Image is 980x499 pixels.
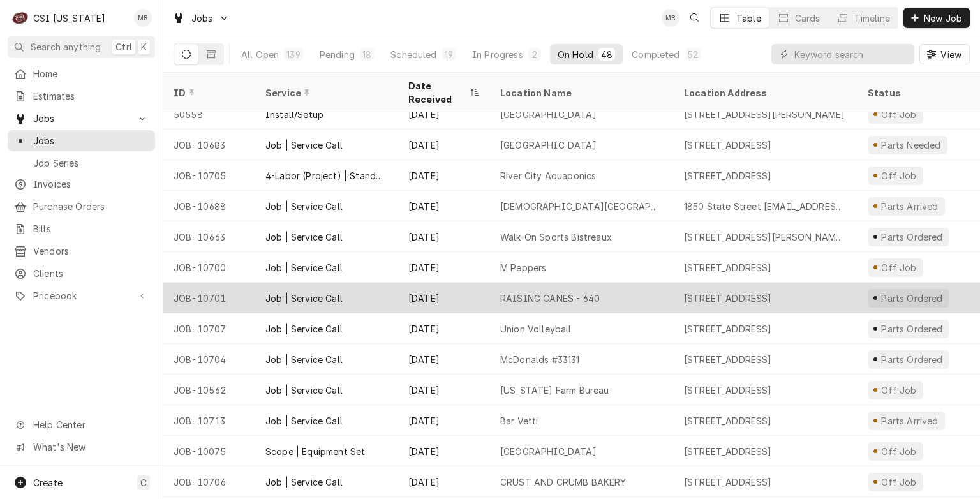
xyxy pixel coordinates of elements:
div: [DATE] [398,344,490,375]
span: Ctrl [115,40,132,54]
div: [DATE] [398,130,490,160]
div: Parts Arrived [880,200,940,213]
div: [DATE] [398,160,490,191]
div: Off Job [879,261,918,274]
input: Keyword search [794,44,908,64]
div: Off Job [879,445,918,458]
div: [DATE] [398,313,490,344]
div: [US_STATE] Farm Bureau [500,384,609,397]
div: [GEOGRAPHIC_DATA] [500,138,597,152]
div: [DATE] [398,436,490,466]
a: Clients [8,263,155,284]
div: In Progress [472,48,523,61]
div: JOB-10713 [163,405,255,436]
div: 19 [445,48,453,61]
div: CSI [US_STATE] [33,11,105,25]
div: JOB-10075 [163,436,255,466]
div: Location Name [500,86,661,100]
div: [DATE] [398,99,490,130]
div: [DATE] [398,191,490,221]
span: C [140,476,147,489]
div: [STREET_ADDRESS] [684,414,772,428]
div: 139 [286,48,300,61]
div: Off Job [879,475,918,489]
div: MB [134,9,152,27]
span: Pricebook [33,289,130,302]
div: [DATE] [398,375,490,405]
div: McDonalds #33131 [500,353,580,366]
div: Job | Service Call [265,384,343,397]
div: [STREET_ADDRESS] [684,475,772,489]
div: [STREET_ADDRESS] [684,292,772,305]
div: Off Job [879,108,918,121]
div: Pending [320,48,355,61]
div: Cards [795,11,820,25]
div: [STREET_ADDRESS][PERSON_NAME][PERSON_NAME] [684,230,847,244]
div: JOB-10700 [163,252,255,283]
div: JOB-10705 [163,160,255,191]
span: Jobs [33,134,149,147]
button: Open search [685,8,705,28]
span: Job Series [33,156,149,170]
span: K [141,40,147,54]
div: 18 [362,48,371,61]
div: Walk-On Sports Bistreaux [500,230,612,244]
div: MB [662,9,679,27]
span: Create [33,477,63,488]
span: Bills [33,222,149,235]
div: River City Aquaponics [500,169,596,182]
div: On Hold [558,48,593,61]
span: Purchase Orders [33,200,149,213]
div: Job | Service Call [265,292,343,305]
div: Off Job [879,384,918,397]
div: [STREET_ADDRESS] [684,384,772,397]
div: Parts Ordered [880,353,944,366]
div: Job | Service Call [265,475,343,489]
span: Home [33,67,149,80]
div: Scheduled [390,48,436,61]
div: JOB-10562 [163,375,255,405]
div: Timeline [854,11,890,25]
div: RAISING CANES - 640 [500,292,600,305]
div: [STREET_ADDRESS][PERSON_NAME] [684,108,845,121]
div: Scope | Equipment Set [265,445,365,458]
div: [STREET_ADDRESS] [684,261,772,274]
div: [STREET_ADDRESS] [684,169,772,182]
div: JOB-10706 [163,466,255,497]
div: Bar Vetti [500,414,538,428]
div: Off Job [879,169,918,182]
a: Vendors [8,241,155,262]
button: New Job [903,8,970,28]
div: Job | Service Call [265,414,343,428]
div: 1850 State Street [EMAIL_ADDRESS][DOMAIN_NAME], [GEOGRAPHIC_DATA] [684,200,847,213]
a: Estimates [8,86,155,107]
div: [DATE] [398,405,490,436]
div: JOB-10688 [163,191,255,221]
div: [DEMOGRAPHIC_DATA][GEOGRAPHIC_DATA][PERSON_NAME] [500,200,664,213]
div: Job | Service Call [265,200,343,213]
span: What's New [33,440,147,454]
div: Parts Ordered [880,230,944,244]
div: [STREET_ADDRESS] [684,445,772,458]
div: Service [265,86,385,100]
div: Location Address [684,86,845,100]
div: ID [174,86,242,100]
div: Install/Setup [265,108,323,121]
div: Table [736,11,761,25]
a: Bills [8,218,155,239]
div: Job | Service Call [265,353,343,366]
div: [DATE] [398,466,490,497]
div: Parts Ordered [880,292,944,305]
div: Matt Brewington's Avatar [662,9,679,27]
div: [DATE] [398,283,490,313]
div: JOB-10701 [163,283,255,313]
div: Job | Service Call [265,230,343,244]
a: Go to Jobs [8,108,155,129]
span: Invoices [33,177,149,191]
div: CRUST AND CRUMB BAKERY [500,475,627,489]
div: Parts Needed [880,138,942,152]
div: [DATE] [398,221,490,252]
a: Home [8,63,155,84]
span: Estimates [33,89,149,103]
div: Parts Arrived [880,414,940,428]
